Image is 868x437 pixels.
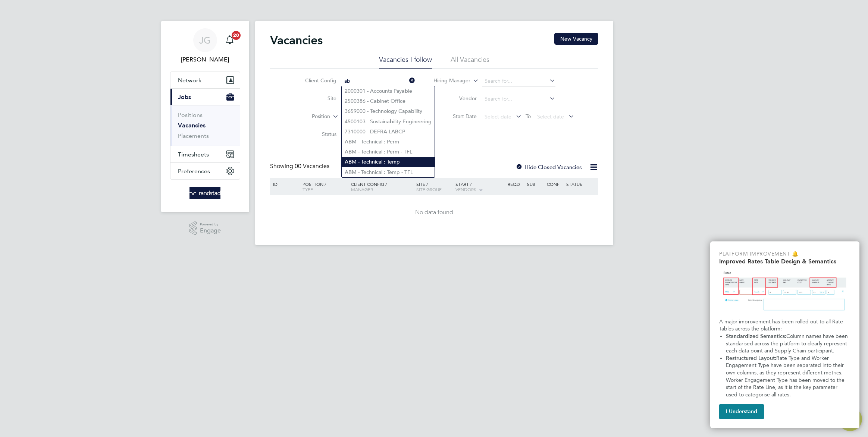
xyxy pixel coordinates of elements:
[427,77,470,85] label: Hiring Manager
[345,139,352,145] b: AB
[506,178,525,190] div: Reqd
[525,178,545,190] div: Sub
[342,96,435,106] li: 2500386 - C inet Office
[294,131,336,137] label: Status
[726,355,776,361] strong: Restructured Layout:
[434,95,477,102] label: Vendor
[374,98,380,104] b: ab
[178,132,209,139] a: Placements
[719,404,764,419] button: I Understand
[345,159,352,165] b: AB
[270,33,323,48] h2: Vacancies
[408,108,414,114] b: ab
[342,117,435,127] li: 4500103 - Sustain ility Engineering
[295,162,329,170] span: 00 Vacancies
[454,178,506,196] div: Start /
[161,21,249,212] nav: Main navigation
[342,157,435,167] li: M - Technical : Temp
[271,209,597,216] div: No data found
[170,28,240,64] a: Go to account details
[351,186,373,192] span: Manager
[387,118,393,125] b: ab
[726,333,786,339] strong: Standardized Semantics:
[303,186,313,192] span: Type
[297,178,349,196] div: Position /
[379,55,432,69] li: Vacancies I follow
[719,318,850,333] p: A major improvement has been rolled out to all Rate Tables across the platform:
[719,268,850,315] img: Updated Rates Table Design & Semantics
[178,168,210,175] span: Preferences
[270,162,331,170] div: Showing
[719,258,850,265] h2: Improved Rates Table Design & Semantics
[342,127,435,137] li: 7310000 - DEFRA L CP
[342,147,435,157] li: M - Technical : Perm - TFL
[189,187,220,199] img: randstad-logo-retina.png
[719,250,850,258] p: Platform Improvement 🔔
[178,122,206,129] a: Vacancies
[485,113,511,120] span: Select date
[232,31,241,40] span: 20
[178,77,201,84] span: Network
[345,169,352,175] b: AB
[710,241,859,428] div: Improved Rate Table Semantics
[416,186,442,192] span: Site Group
[170,187,240,199] a: Go to home page
[271,178,297,190] div: ID
[516,164,582,171] label: Hide Closed Vacancies
[178,94,191,101] span: Jobs
[178,151,209,158] span: Timesheets
[342,137,435,147] li: M - Technical : Perm
[200,228,221,234] span: Engage
[564,178,597,190] div: Status
[294,77,336,84] label: Client Config
[554,33,598,45] button: New Vacancy
[726,355,846,398] span: Rate Type and Worker Engagement Type have been separated into their own columns, as they represen...
[391,129,398,135] b: AB
[287,113,330,120] label: Position
[200,221,221,228] span: Powered by
[523,111,533,121] span: To
[402,88,408,94] b: ab
[342,167,435,177] li: M - Technical : Temp - TFL
[199,35,211,45] span: JG
[451,55,489,69] li: All Vacancies
[414,178,454,196] div: Site /
[345,149,352,155] b: AB
[537,113,564,120] span: Select date
[545,178,564,190] div: Conf
[178,111,203,118] a: Positions
[455,186,476,192] span: Vendors
[349,178,414,196] div: Client Config /
[294,95,336,102] label: Site
[342,106,435,116] li: 3659000 - Technology Cap ility
[434,113,477,120] label: Start Date
[482,94,555,104] input: Search for...
[482,76,555,86] input: Search for...
[342,76,415,86] input: Search for...
[342,86,435,96] li: 2000301 - Accounts Pay le
[726,333,849,354] span: Column names have been standarised across the platform to clearly represent each data point and S...
[170,55,240,64] span: Jack Gregory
